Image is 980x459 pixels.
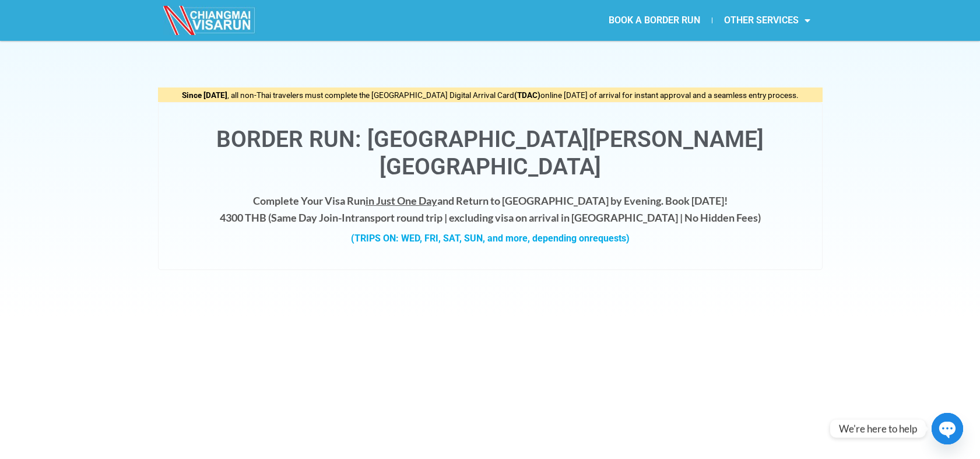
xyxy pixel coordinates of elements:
[589,233,630,244] span: requests)
[490,7,822,34] nav: Menu
[170,192,810,226] h4: Complete Your Visa Run and Return to [GEOGRAPHIC_DATA] by Evening. Book [DATE]! 4300 THB ( transp...
[366,194,437,207] span: in Just One Day
[182,90,799,100] span: , all non-Thai travelers must complete the [GEOGRAPHIC_DATA] Digital Arrival Card online [DATE] o...
[271,211,351,224] strong: Same Day Join-In
[597,7,712,34] a: BOOK A BORDER RUN
[514,90,540,100] strong: (TDAC)
[351,233,630,244] strong: (TRIPS ON: WED, FRI, SAT, SUN, and more, depending on
[712,7,822,34] a: OTHER SERVICES
[170,126,810,181] h1: Border Run: [GEOGRAPHIC_DATA][PERSON_NAME][GEOGRAPHIC_DATA]
[182,90,227,100] strong: Since [DATE]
